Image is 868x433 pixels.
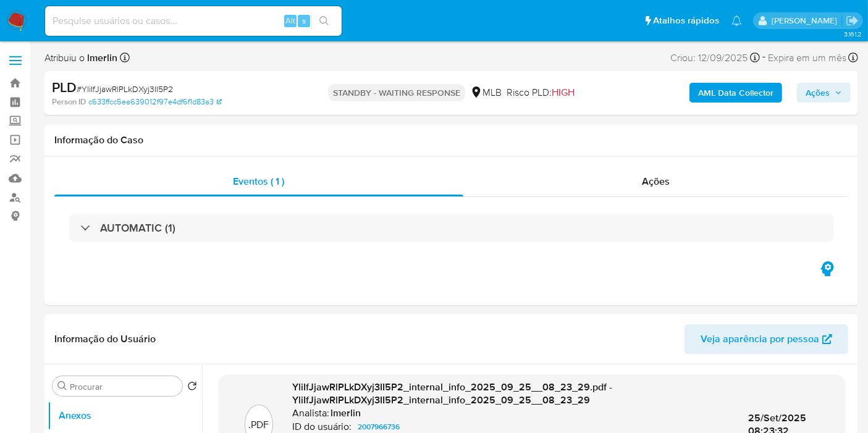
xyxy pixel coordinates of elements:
[293,380,613,408] span: YliIfJjawRlPLkDXyj3II5P2_internal_info_2025_09_25__08_23_29.pdf - YliIfJjawRlPLkDXyj3II5P2_intern...
[77,83,173,95] span: # YliIfJjawRlPLkDXyj3II5P2
[54,333,156,345] h1: Informação do Usuário
[248,418,269,432] p: .PDF
[685,324,848,354] button: Veja aparência por pessoa
[187,381,197,395] button: Retornar ao pedido padrão
[88,96,222,107] a: c633ffcc5ea639012f97e4df6f1d83a3
[293,421,352,433] p: ID do usuário:
[302,15,306,27] span: s
[100,221,175,235] h3: AUTOMATIC (1)
[698,83,773,103] b: AML Data Collector
[285,15,295,27] span: Alt
[331,407,361,419] h6: lmerlin
[653,14,719,27] span: Atalhos rápidos
[52,96,86,107] b: Person ID
[44,51,117,65] span: Atribuiu o
[642,174,670,188] span: Ações
[507,86,575,99] span: Risco PLD:
[552,85,575,99] span: HIGH
[689,83,782,103] button: AML Data Collector
[701,324,819,354] span: Veja aparência por pessoa
[772,15,841,27] p: leticia.merlin@mercadolivre.com
[69,214,833,242] div: AUTOMATIC (1)
[797,83,851,103] button: Ações
[670,49,760,66] div: Criou: 12/09/2025
[57,381,67,391] button: Procurar
[846,14,859,27] a: Sair
[54,134,848,146] h1: Informação do Caso
[233,174,284,188] span: Eventos ( 1 )
[52,77,77,97] b: PLD
[70,381,177,392] input: Procurar
[311,12,337,30] button: search-icon
[48,401,202,431] button: Anexos
[762,49,765,66] span: -
[328,84,465,101] p: STANDBY - WAITING RESPONSE
[293,407,330,419] p: Analista:
[85,51,117,65] b: lmerlin
[806,83,830,103] span: Ações
[731,15,742,26] a: Notificações
[768,51,846,65] span: Expira em um mês
[470,86,502,99] div: MLB
[45,13,342,29] input: Pesquise usuários ou casos...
